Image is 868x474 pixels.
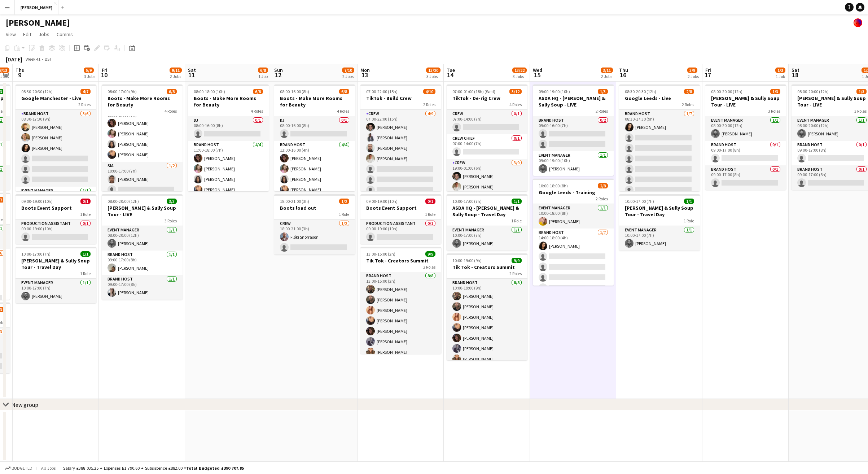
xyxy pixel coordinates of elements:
[533,67,542,73] span: Wed
[775,68,785,73] span: 1/3
[6,17,70,28] h1: [PERSON_NAME]
[684,218,694,223] span: 1 Role
[687,68,697,73] span: 3/9
[274,205,355,211] h3: Boots load out
[360,194,441,244] app-job-card: 09:00-19:00 (10h)0/1Boots Event Support1 RoleProduction Assistant0/109:00-19:00 (10h)
[619,84,700,191] app-job-card: 08:30-20:30 (12h)2/8Google Leeds - Live2 RolesBrand Host1/708:30-17:30 (9h)[PERSON_NAME]
[54,30,76,39] a: Comms
[366,251,395,257] span: 13:00-15:00 (2h)
[533,84,614,176] div: 09:00-19:00 (10h)1/3ASDA HQ - [PERSON_NAME] & Sully Soup - LIVE2 RolesBrand Host0/209:00-16:00 (7...
[20,30,34,39] a: Edit
[601,74,613,79] div: 2 Jobs
[4,464,34,472] button: Budgeted
[447,253,527,360] app-job-card: 10:00-19:00 (9h)9/9Tik Tok - Creators Summit2 RolesBrand Host8/810:00-19:00 (9h)[PERSON_NAME][PER...
[80,89,91,94] span: 4/7
[705,67,711,73] span: Fri
[684,89,694,94] span: 2/8
[447,134,527,159] app-card-role: Crew Chief0/107:00-14:00 (7h)
[12,401,38,408] div: New group
[705,165,786,190] app-card-role: Brand Host0/109:00-17:00 (8h)
[513,74,526,79] div: 3 Jobs
[342,68,354,73] span: 7/10
[619,110,700,197] app-card-role: Brand Host1/708:30-17:30 (9h)[PERSON_NAME]
[188,116,269,141] app-card-role: DJ0/108:00-16:00 (8h)
[768,108,780,114] span: 3 Roles
[452,199,482,204] span: 10:00-17:00 (7h)
[512,258,522,263] span: 9/9
[188,95,269,108] h3: Boots - Make More Rooms for Beauty
[619,194,700,251] app-job-card: 10:00-17:00 (7h)1/1[PERSON_NAME] & Sully Soup Tour - Travel Day1 RoleEvent Manager1/110:00-17:00 ...
[78,102,91,107] span: 2 Roles
[705,95,786,108] h3: [PERSON_NAME] & Sully Soup Tour - LIVE
[533,189,614,196] h3: Google Leeds - Training
[360,110,441,218] app-card-role: Crew4/907:00-22:00 (15h)[PERSON_NAME][PERSON_NAME][PERSON_NAME][PERSON_NAME]
[274,219,355,255] app-card-role: Crew1/218:00-21:00 (3h)Flóki Snorrason
[426,68,440,73] span: 13/20
[16,187,96,211] app-card-role: Event Manager1/1
[511,218,522,223] span: 1 Role
[447,264,527,270] h3: Tik Tok - Creators Summit
[16,95,96,101] h3: Google Manchester - Live
[16,219,96,244] app-card-role: Production Assistant0/109:00-19:00 (10h)
[619,67,628,73] span: Thu
[16,67,25,73] span: Thu
[770,89,780,94] span: 1/3
[684,199,694,204] span: 1/1
[601,68,613,73] span: 3/11
[274,141,355,197] app-card-role: Brand Host4/412:00-16:00 (4h)[PERSON_NAME][PERSON_NAME][PERSON_NAME][PERSON_NAME]
[339,89,349,94] span: 6/8
[854,108,867,114] span: 3 Roles
[23,31,31,38] span: Edit
[274,95,355,108] h3: Boots - Make More Rooms for Beauty
[194,89,225,94] span: 08:00-18:00 (10h)
[274,84,355,191] div: 08:00-16:00 (8h)6/8Boots - Make More Rooms for Beauty4 RolesDJ0/108:00-16:00 (8h) Brand Host4/412...
[509,102,522,107] span: 4 Roles
[274,116,355,141] app-card-role: DJ0/108:00-16:00 (8h)
[619,95,700,101] h3: Google Leeds - Live
[512,199,522,204] span: 1/1
[360,219,441,244] app-card-role: Production Assistant0/109:00-19:00 (10h)
[337,108,349,114] span: 4 Roles
[84,68,94,73] span: 5/9
[705,84,786,190] app-job-card: 08:00-20:00 (12h)1/3[PERSON_NAME] & Sully Soup Tour - LIVE3 RolesEvent Manager1/108:00-20:00 (12h...
[15,0,58,14] button: [PERSON_NAME]
[596,108,608,114] span: 2 Roles
[423,264,435,270] span: 2 Roles
[447,67,455,73] span: Tue
[253,89,263,94] span: 6/8
[533,204,614,229] app-card-role: Event Manager1/110:00-18:00 (8h)[PERSON_NAME]
[6,56,22,63] div: [DATE]
[102,95,183,108] h3: Boots - Make More Rooms for Beauty
[792,67,799,73] span: Sat
[342,74,354,79] div: 2 Jobs
[532,71,542,79] span: 15
[360,272,441,370] app-card-role: Brand Host8/813:00-15:00 (2h)[PERSON_NAME][PERSON_NAME][PERSON_NAME][PERSON_NAME][PERSON_NAME][PE...
[776,74,785,79] div: 1 Job
[102,226,183,251] app-card-role: Event Manager1/108:00-20:00 (12h)[PERSON_NAME]
[45,56,52,62] div: BST
[80,212,91,217] span: 1 Role
[16,257,96,270] h3: [PERSON_NAME] & Sully Soup Tour - Travel Day
[274,194,355,255] div: 18:00-21:00 (3h)1/2Boots load out1 RoleCrew1/218:00-21:00 (3h)Flóki Snorrason
[539,89,570,94] span: 09:00-19:00 (10h)
[423,102,435,107] span: 2 Roles
[80,199,91,204] span: 0/1
[170,68,182,73] span: 9/11
[447,226,527,251] app-card-role: Event Manager1/110:00-17:00 (7h)[PERSON_NAME]
[102,162,183,197] app-card-role: SIA1/210:00-17:00 (7h)[PERSON_NAME]
[625,199,654,204] span: 10:00-17:00 (7h)
[423,89,435,94] span: 4/10
[280,199,309,204] span: 18:00-21:00 (3h)
[188,84,269,191] div: 08:00-18:00 (10h)6/8Boots - Make More Rooms for Beauty4 RolesDJ0/108:00-16:00 (8h) Brand Host4/41...
[21,199,53,204] span: 09:00-19:00 (10h)
[273,71,283,79] span: 12
[360,84,441,191] div: 07:00-22:00 (15h)4/10TikTok - Build Crew2 RolesCrew4/907:00-22:00 (15h)[PERSON_NAME][PERSON_NAME]...
[167,89,177,94] span: 6/8
[21,89,53,94] span: 08:30-20:30 (12h)
[251,108,263,114] span: 4 Roles
[512,68,527,73] span: 13/22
